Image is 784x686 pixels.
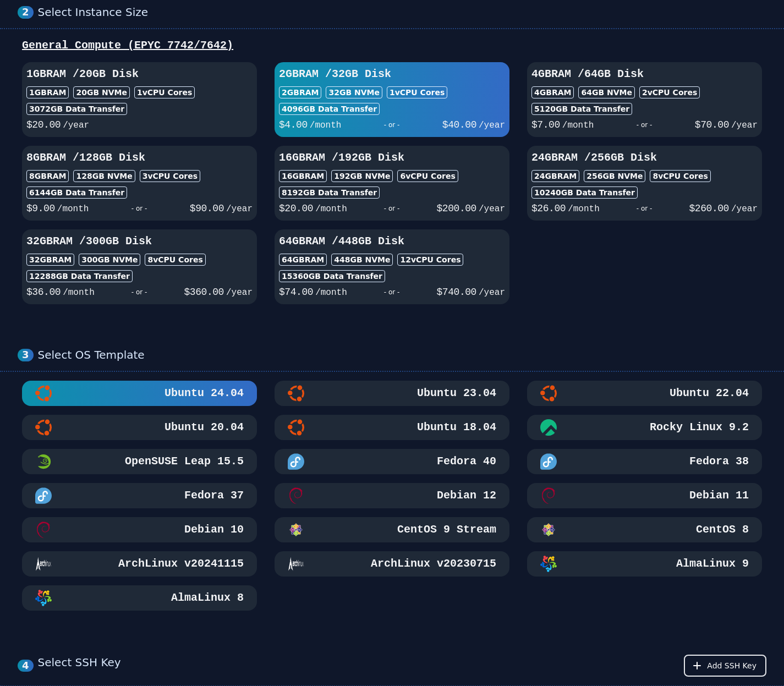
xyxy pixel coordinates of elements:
[38,348,766,362] div: Select OS Template
[279,186,380,199] div: 8192 GB Data Transfer
[600,201,689,216] div: - or -
[26,119,61,130] span: $ 20.00
[116,556,244,572] h3: ArchLinux v20241115
[63,288,95,298] span: /month
[22,415,257,440] button: Ubuntu 20.04Ubuntu 20.04
[694,522,749,537] h3: CentOS 8
[527,415,762,440] button: Rocky Linux 9.2Rocky Linux 9.2
[568,204,600,214] span: /month
[594,117,694,133] div: - or -
[648,420,749,435] h3: Rocky Linux 9.2
[26,186,127,199] div: 6144 GB Data Transfer
[275,381,509,406] button: Ubuntu 23.04Ubuntu 23.04
[540,556,557,572] img: AlmaLinux 9
[18,38,766,53] div: General Compute (EPYC 7742/7642)
[279,234,505,249] h3: 64GB RAM / 448 GB Disk
[22,62,257,137] button: 1GBRAM /20GB Disk1GBRAM20GB NVMe1vCPU Cores3072GB Data Transfer$20.00/year
[387,86,447,98] div: 1 vCPU Cores
[331,170,393,182] div: 192 GB NVMe
[26,150,253,166] h3: 8GB RAM / 128 GB Disk
[369,556,496,572] h3: ArchLinux v20230715
[288,556,304,572] img: ArchLinux v20230715
[35,590,52,606] img: AlmaLinux 8
[190,203,224,214] span: $ 90.00
[397,170,458,182] div: 6 vCPU Cores
[531,119,560,130] span: $ 7.00
[275,62,509,137] button: 2GBRAM /32GB Disk2GBRAM32GB NVMe1vCPU Cores4096GB Data Transfer$4.00/month- or -$40.00/year
[279,86,321,98] div: 2GB RAM
[26,203,55,214] span: $ 9.00
[57,204,89,214] span: /month
[226,288,253,298] span: /year
[315,204,347,214] span: /month
[275,517,509,542] button: CentOS 9 StreamCentOS 9 Stream
[26,234,253,249] h3: 32GB RAM / 300 GB Disk
[684,655,766,677] button: Add SSH Key
[395,522,496,537] h3: CentOS 9 Stream
[79,254,140,266] div: 300 GB NVMe
[288,522,304,538] img: CentOS 9 Stream
[26,254,74,266] div: 32GB RAM
[275,449,509,474] button: Fedora 40Fedora 40
[134,86,195,98] div: 1 vCPU Cores
[310,120,342,130] span: /month
[442,119,476,130] span: $ 40.00
[35,419,52,436] img: Ubuntu 20.04
[527,449,762,474] button: Fedora 38Fedora 38
[162,386,244,401] h3: Ubuntu 24.04
[73,170,135,182] div: 128 GB NVMe
[437,287,476,298] span: $ 740.00
[687,454,749,469] h3: Fedora 38
[26,287,61,298] span: $ 36.00
[531,186,638,199] div: 10240 GB Data Transfer
[288,487,304,504] img: Debian 12
[527,146,762,221] button: 24GBRAM /256GB Disk24GBRAM256GB NVMe8vCPU Cores10240GB Data Transfer$26.00/month- or -$260.00/year
[531,67,758,82] h3: 4GB RAM / 64 GB Disk
[123,454,244,469] h3: OpenSUSE Leap 15.5
[674,556,749,572] h3: AlmaLinux 9
[22,146,257,221] button: 8GBRAM /128GB Disk8GBRAM128GB NVMe3vCPU Cores6144GB Data Transfer$9.00/month- or -$90.00/year
[288,453,304,470] img: Fedora 40
[35,453,52,470] img: OpenSUSE Leap 15.5 Minimal
[695,119,729,130] span: $ 70.00
[531,86,574,98] div: 4GB RAM
[35,556,52,572] img: ArchLinux v20241115
[279,203,313,214] span: $ 20.00
[182,488,244,503] h3: Fedora 37
[279,150,505,166] h3: 16GB RAM / 192 GB Disk
[162,420,244,435] h3: Ubuntu 20.04
[279,287,313,298] span: $ 74.00
[275,483,509,508] button: Debian 12Debian 12
[38,655,121,677] div: Select SSH Key
[22,551,257,577] button: ArchLinux v20241115ArchLinux v20241115
[437,203,476,214] span: $ 200.00
[73,86,130,98] div: 20 GB NVMe
[415,420,496,435] h3: Ubuntu 18.04
[279,103,380,115] div: 4096 GB Data Transfer
[22,483,257,508] button: Fedora 37Fedora 37
[22,449,257,474] button: OpenSUSE Leap 15.5 MinimalOpenSUSE Leap 15.5
[279,67,505,82] h3: 2GB RAM / 32 GB Disk
[667,386,749,401] h3: Ubuntu 22.04
[26,170,69,182] div: 8GB RAM
[275,229,509,304] button: 64GBRAM /448GB Disk64GBRAM448GB NVMe12vCPU Cores15360GB Data Transfer$74.00/month- or -$740.00/year
[397,254,463,266] div: 12 vCPU Cores
[527,517,762,542] button: CentOS 8CentOS 8
[22,517,257,542] button: Debian 10Debian 10
[527,381,762,406] button: Ubuntu 22.04Ubuntu 22.04
[22,229,257,304] button: 32GBRAM /300GB Disk32GBRAM300GB NVMe8vCPU Cores12288GB Data Transfer$36.00/month- or -$360.00/year
[527,62,762,137] button: 4GBRAM /64GB Disk4GBRAM64GB NVMe2vCPU Cores5120GB Data Transfer$7.00/month- or -$70.00/year
[415,386,496,401] h3: Ubuntu 23.04
[63,120,89,130] span: /year
[540,385,557,402] img: Ubuntu 22.04
[584,170,645,182] div: 256 GB NVMe
[479,120,505,130] span: /year
[279,119,308,130] span: $ 4.00
[18,660,34,672] div: 4
[527,551,762,577] button: AlmaLinux 9AlmaLinux 9
[22,585,257,611] button: AlmaLinux 8AlmaLinux 8
[26,86,69,98] div: 1GB RAM
[22,381,257,406] button: Ubuntu 24.04Ubuntu 24.04
[315,288,347,298] span: /month
[35,385,52,402] img: Ubuntu 24.04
